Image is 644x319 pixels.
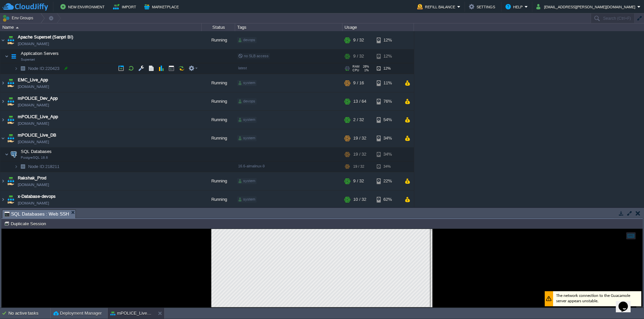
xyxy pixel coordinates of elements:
div: The network connection to the Guacamole server appears unstable. [543,62,640,77]
a: [DOMAIN_NAME] [18,83,49,90]
span: Superset [21,58,35,62]
span: 26% [362,65,369,68]
a: [DOMAIN_NAME] [18,41,49,47]
div: 34% [377,129,398,147]
img: AMDAwAAAACH5BAEAAAAALAAAAAABAAEAAAICRAEAOw== [6,129,15,147]
span: SQL Databases [20,149,53,154]
div: system [237,80,257,86]
span: Node ID: [28,164,45,169]
span: 1% [362,69,369,72]
span: Application Servers [20,51,60,56]
img: AMDAwAAAACH5BAEAAAAALAAAAAABAAEAAAICRAEAOw== [6,172,15,190]
img: AMDAwAAAACH5BAEAAAAALAAAAAABAAEAAAICRAEAOw== [0,111,6,129]
div: system [237,135,257,141]
div: 12% [377,63,398,74]
div: Status [202,23,235,31]
div: Running [202,111,235,129]
span: mPOLICE_Live_DB [18,132,56,139]
a: Apache Superset (Sanpri BI) [18,34,73,41]
img: AMDAwAAAACH5BAEAAAAALAAAAAABAAEAAAICRAEAOw== [14,63,18,74]
div: 19 / 32 [353,161,364,172]
img: AMDAwAAAACH5BAEAAAAALAAAAAABAAEAAAICRAEAOw== [0,74,6,92]
div: 9 / 32 [353,172,364,190]
div: Usage [343,23,414,31]
span: CPU [353,69,359,72]
button: New Environment [60,3,107,11]
div: 12% [377,31,398,49]
button: Marketplace [144,3,181,11]
div: 19 / 32 [353,129,366,147]
button: Deployment Manager [53,310,102,317]
div: system [237,196,257,203]
img: AMDAwAAAACH5BAEAAAAALAAAAAABAAEAAAICRAEAOw== [6,92,15,110]
button: Duplicate Session [4,221,48,227]
img: AMDAwAAAACH5BAEAAAAALAAAAAABAAEAAAICRAEAOw== [9,148,18,161]
span: PostgreSQL 16.6 [21,156,48,160]
img: AMDAwAAAACH5BAEAAAAALAAAAAABAAEAAAICRAEAOw== [6,190,15,209]
div: devops [237,37,257,43]
a: Rakshak_Prod [18,175,46,181]
iframe: chat widget [616,292,637,312]
div: No active tasks [8,308,50,319]
span: SQL Databases : Web SSH [4,210,69,218]
span: Node ID: [28,66,45,71]
div: 76% [377,92,398,110]
button: [EMAIL_ADDRESS][PERSON_NAME][DOMAIN_NAME] [536,3,637,11]
img: AMDAwAAAACH5BAEAAAAALAAAAAABAAEAAAICRAEAOw== [0,31,6,49]
a: x-Database-devops [18,193,56,200]
div: 2 / 32 [353,111,364,129]
div: system [237,117,257,123]
div: 12% [377,50,398,63]
img: CloudJiffy [2,3,48,11]
div: Running [202,31,235,49]
a: EMC_Live_App [18,77,48,83]
a: [DOMAIN_NAME] [18,120,49,127]
img: AMDAwAAAACH5BAEAAAAALAAAAAABAAEAAAICRAEAOw== [5,50,9,63]
span: mPOLICE_Live_App [18,113,58,120]
div: 11% [377,74,398,92]
img: AMDAwAAAACH5BAEAAAAALAAAAAABAAEAAAICRAEAOw== [6,74,15,92]
div: 9 / 32 [353,50,364,63]
div: 62% [377,190,398,209]
div: devops [237,98,257,104]
img: AMDAwAAAACH5BAEAAAAALAAAAAABAAEAAAICRAEAOw== [14,161,18,172]
a: Application ServersSuperset [20,51,60,56]
a: mPOLICE_Dev_App [18,95,58,102]
span: 220423 [28,66,60,71]
a: [DOMAIN_NAME] [18,102,49,108]
img: AMDAwAAAACH5BAEAAAAALAAAAAABAAEAAAICRAEAOw== [0,129,6,147]
button: Refill Balance [417,3,457,11]
span: 218211 [28,164,60,169]
div: Name [1,23,201,31]
div: 34% [377,148,398,161]
img: AMDAwAAAACH5BAEAAAAALAAAAAABAAEAAAICRAEAOw== [0,190,6,209]
button: Settings [469,3,497,11]
div: Running [202,74,235,92]
img: AMDAwAAAACH5BAEAAAAALAAAAAABAAEAAAICRAEAOw== [18,63,28,74]
div: Running [202,190,235,209]
button: mPOLICE_Live_DB [110,310,153,317]
div: 22% [377,172,398,190]
span: [DOMAIN_NAME] [18,139,49,145]
div: Tags [235,23,342,31]
img: AMDAwAAAACH5BAEAAAAALAAAAAABAAEAAAICRAEAOw== [18,161,28,172]
button: Env Groups [2,13,36,23]
span: 16.6-almalinux-9 [238,164,265,168]
div: 54% [377,111,398,129]
div: Running [202,129,235,147]
div: Running [202,92,235,110]
div: 9 / 32 [353,31,364,49]
img: AMDAwAAAACH5BAEAAAAALAAAAAABAAEAAAICRAEAOw== [6,111,15,129]
span: RAM [353,65,360,68]
img: AMDAwAAAACH5BAEAAAAALAAAAAABAAEAAAICRAEAOw== [0,172,6,190]
div: 9 / 16 [353,74,364,92]
img: AMDAwAAAACH5BAEAAAAALAAAAAABAAEAAAICRAEAOw== [9,50,18,63]
a: [DOMAIN_NAME] [18,181,49,188]
button: Import [113,3,138,11]
button: Help [505,3,525,11]
div: 13 / 64 [353,92,366,110]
